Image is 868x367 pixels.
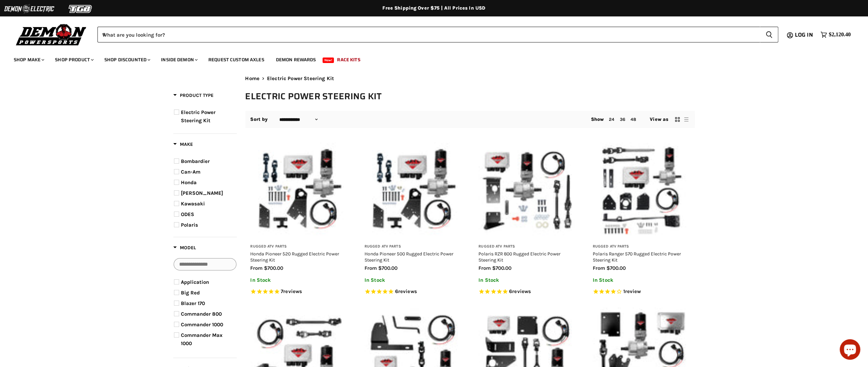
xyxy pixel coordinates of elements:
[593,244,690,249] h3: Rugged ATV Parts
[509,288,531,294] span: 6 reviews
[493,265,512,271] span: $700.00
[181,332,223,346] span: Commander Max 1000
[479,277,576,283] p: In Stock
[14,22,89,47] img: Demon Powersports
[364,244,462,249] h3: Rugged ATV Parts
[283,288,302,294] span: reviews
[181,279,209,285] span: Application
[792,32,817,38] a: Log in
[817,30,854,40] a: $2,120.40
[181,109,216,124] span: Electric Power Steering Kit
[3,2,55,15] img: Demon Electric Logo 2
[181,190,223,196] span: [PERSON_NAME]
[181,158,210,164] span: Bombardier
[364,265,377,271] span: from
[479,142,576,239] img: Polaris RZR 800 Rugged Electric Power Steering Kit
[271,53,321,67] a: Demon Rewards
[251,265,263,271] span: from
[245,76,260,81] a: Home
[251,244,348,249] h3: Rugged ATV Parts
[181,321,223,328] span: Commander 1000
[395,288,417,294] span: 6 reviews
[267,76,334,81] span: Electric Power Steering Kit
[9,50,849,67] ul: Main menu
[173,92,214,101] button: Filter by Product Type
[181,169,201,175] span: Can-Am
[251,251,339,263] a: Honda Pioneer 520 Rugged Electric Power Steering Kit
[55,2,106,15] img: TGB Logo 2
[281,288,302,294] span: 7 reviews
[364,288,462,295] span: Rated 5.0 out of 5 stars 6 reviews
[398,288,417,294] span: reviews
[245,76,695,81] nav: Breadcrumbs
[609,117,615,122] a: 24
[99,53,154,67] a: Shop Discounted
[251,288,348,295] span: Rated 4.6 out of 5 stars 7 reviews
[650,117,669,122] span: View as
[160,5,709,11] div: Free Shipping Over $75 | All Prices In USD
[156,53,202,67] a: Inside Demon
[838,339,863,362] inbox-online-store-chat: Shopify online store chat
[97,27,760,42] input: When autocomplete results are available use up and down arrows to review and enter to select
[9,53,48,67] a: Shop Make
[625,288,641,294] span: review
[251,117,268,122] label: Sort by
[264,265,283,271] span: $700.00
[479,251,561,263] a: Polaris RZR 800 Rugged Electric Power Steering Kit
[593,277,690,283] p: In Stock
[683,116,690,123] button: list view
[795,30,813,39] span: Log in
[364,142,462,239] img: Honda Pioneer 500 Rugged Electric Power Steering Kit
[181,211,195,217] span: ODES
[593,265,605,271] span: from
[674,116,681,123] button: grid view
[97,27,778,42] form: Product
[479,288,576,295] span: Rated 5.0 out of 5 stars 6 reviews
[251,277,348,283] p: In Stock
[593,288,690,295] span: Rated 4.0 out of 5 stars 1 reviews
[173,141,193,147] span: Make
[173,92,214,98] span: Product Type
[245,91,695,102] h1: Electric Power Steering Kit
[364,251,453,263] a: Honda Pioneer 500 Rugged Electric Power Steering Kit
[630,117,636,122] a: 48
[181,290,200,296] span: Big Red
[593,142,690,239] img: Polaris Ranger 570 Rugged Electric Power Steering Kit
[245,111,695,128] nav: Collection utilities
[593,251,681,263] a: Polaris Ranger 570 Rugged Electric Power Steering Kit
[50,53,98,67] a: Shop Product
[181,311,222,317] span: Commander 800
[251,142,348,239] img: Honda Pioneer 520 Rugged Electric Power Steering Kit
[181,300,205,306] span: Blazer 170
[364,277,462,283] p: In Stock
[378,265,397,271] span: $700.00
[323,58,334,63] span: New!
[203,53,269,67] a: Request Custom Axles
[332,53,366,67] a: Race Kits
[181,201,205,207] span: Kawasaki
[181,222,198,228] span: Polaris
[512,288,531,294] span: reviews
[173,245,196,251] span: Model
[620,117,625,122] a: 36
[479,244,576,249] h3: Rugged ATV Parts
[479,265,491,271] span: from
[173,141,193,150] button: Filter by Make
[173,244,196,253] button: Filter by Model
[623,288,641,294] span: 1 reviews
[181,179,197,186] span: Honda
[829,31,851,38] span: $2,120.40
[591,116,604,122] span: Show
[760,27,778,42] button: Search
[606,265,626,271] span: $700.00
[174,258,236,270] input: Search Options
